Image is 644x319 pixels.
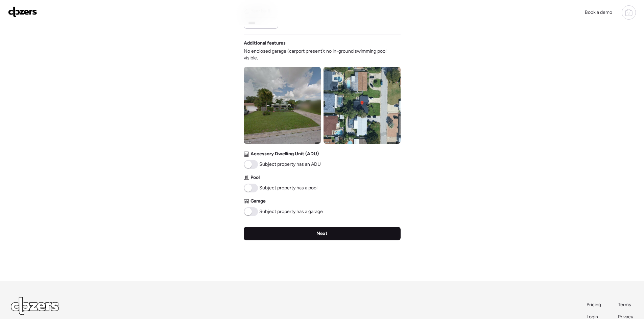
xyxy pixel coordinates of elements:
span: No enclosed garage (carport present); no in-ground swimming pool visible. [244,48,401,61]
a: Terms [618,301,633,308]
a: Pricing [587,301,602,308]
span: Book a demo [585,9,612,15]
span: Pricing [587,302,601,308]
span: Terms [618,302,631,308]
img: Logo [8,6,37,17]
span: Next [316,230,328,237]
span: Accessory Dwelling Unit (ADU) [251,151,319,157]
span: Subject property has a garage [259,208,323,215]
span: Additional features [244,40,286,47]
span: Pool [251,174,260,181]
span: Subject property has a pool [259,185,317,191]
span: Subject property has an ADU [259,161,321,168]
img: Logo Light [11,297,59,315]
span: Garage [251,198,266,205]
